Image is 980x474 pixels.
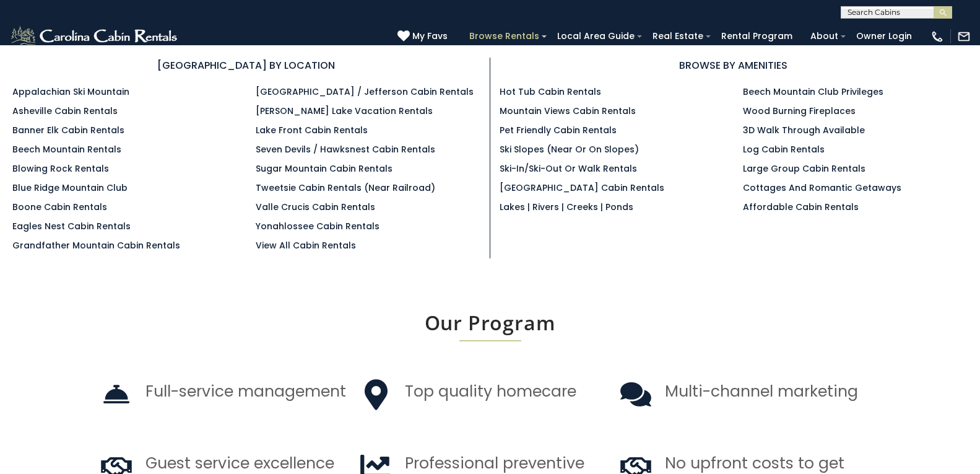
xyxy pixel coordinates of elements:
a: Rental Program [715,27,799,46]
a: Valle Crucis Cabin Rentals [256,201,375,213]
p: Top quality homecare [405,379,576,404]
a: Eagles Nest Cabin Rentals [12,220,131,232]
a: [GEOGRAPHIC_DATA] / Jefferson Cabin Rentals [256,86,474,98]
p: Full-service management [145,379,346,404]
a: Cottages and Romantic Getaways [743,182,901,194]
a: Yonahlossee Cabin Rentals [256,220,379,232]
a: Large Group Cabin Rentals [743,162,865,175]
a: Blowing Rock Rentals [12,162,109,175]
a: Beech Mountain Club Privileges [743,86,883,98]
a: Mountain Views Cabin Rentals [500,105,636,117]
h2: Our Program [100,312,880,334]
a: Hot Tub Cabin Rentals [500,86,601,98]
a: Banner Elk Cabin Rentals [12,124,124,136]
a: Ski Slopes (Near or On Slopes) [500,143,639,156]
a: Appalachian Ski Mountain [12,86,129,98]
span: My Favs [412,30,448,43]
a: Real Estate [646,27,709,46]
img: White-1-2.png [9,24,181,49]
h3: [GEOGRAPHIC_DATA] BY LOCATION [12,58,480,73]
a: Browse Rentals [463,27,545,46]
h3: BROWSE BY AMENITIES [500,58,968,73]
a: Tweetsie Cabin Rentals (Near Railroad) [256,182,435,194]
a: Boone Cabin Rentals [12,201,107,213]
a: About [804,27,844,46]
a: Owner Login [850,27,918,46]
a: 3D Walk Through Available [743,124,865,136]
img: phone-regular-white.png [930,30,944,43]
a: My Favs [397,30,451,43]
a: Lake Front Cabin Rentals [256,124,368,136]
a: Local Area Guide [551,27,641,46]
a: Affordable Cabin Rentals [743,201,859,213]
a: Blue Ridge Mountain Club [12,182,128,194]
a: Sugar Mountain Cabin Rentals [256,162,392,175]
a: Pet Friendly Cabin Rentals [500,124,617,136]
a: [GEOGRAPHIC_DATA] Cabin Rentals [500,182,664,194]
a: Grandfather Mountain Cabin Rentals [12,239,180,252]
p: Multi-channel marketing [665,379,858,404]
a: Beech Mountain Rentals [12,143,121,156]
a: Wood Burning Fireplaces [743,105,856,117]
a: Ski-in/Ski-Out or Walk Rentals [500,162,637,175]
a: View All Cabin Rentals [256,239,356,252]
a: Lakes | Rivers | Creeks | Ponds [500,201,633,213]
img: mail-regular-white.png [957,30,971,43]
a: Asheville Cabin Rentals [12,105,118,117]
a: Seven Devils / Hawksnest Cabin Rentals [256,143,435,156]
a: [PERSON_NAME] Lake Vacation Rentals [256,105,433,117]
a: Log Cabin Rentals [743,143,825,156]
